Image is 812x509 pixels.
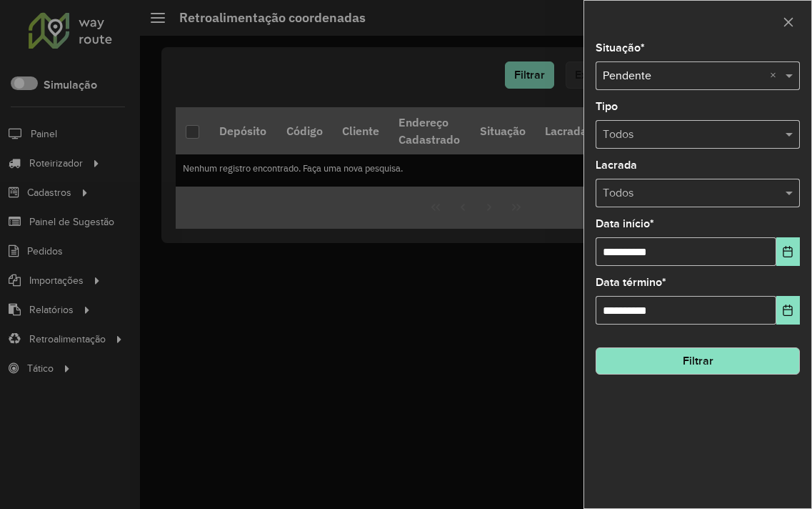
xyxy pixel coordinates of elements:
[596,39,645,56] label: Situação
[596,98,618,115] label: Tipo
[596,347,800,375] button: Filtrar
[596,215,654,232] label: Data início
[770,67,782,84] span: Clear all
[596,274,666,291] label: Data término
[776,237,800,266] button: Choose Date
[596,157,637,174] label: Lacrada
[776,296,800,325] button: Choose Date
